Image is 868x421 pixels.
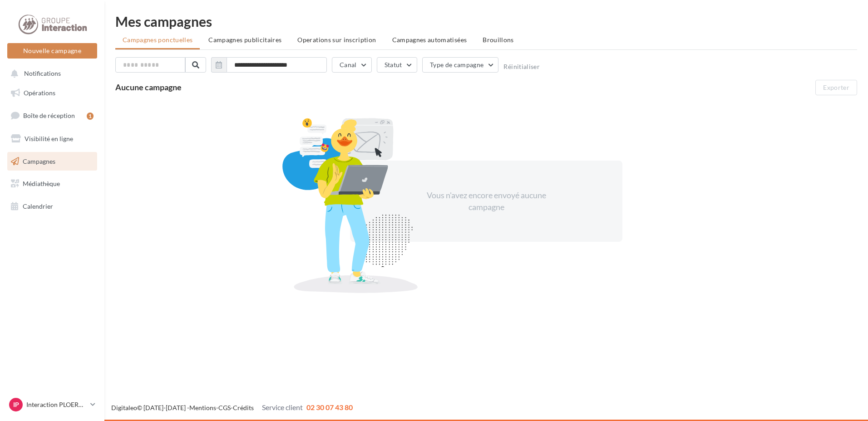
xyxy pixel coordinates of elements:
button: Statut [377,57,417,73]
a: CGS [218,404,231,411]
span: Visibilité en ligne [25,135,73,142]
a: Médiathèque [5,174,99,193]
a: Visibilité en ligne [5,129,99,148]
span: Opérations [24,89,55,97]
button: Exporter [815,80,857,95]
button: Type de campagne [422,57,499,73]
button: Réinitialiser [503,63,540,70]
button: Canal [332,57,372,73]
a: Crédits [233,404,254,411]
div: 1 [87,113,94,120]
span: Operations sur inscription [297,36,376,44]
a: Mentions [189,404,216,411]
a: IP Interaction PLOERMEL [7,396,97,413]
a: Digitaleo [111,404,137,411]
span: Calendrier [23,202,53,210]
span: Brouillons [483,36,514,44]
p: Interaction PLOERMEL [26,400,87,409]
span: 02 30 07 43 80 [306,403,353,411]
button: Nouvelle campagne [7,43,97,59]
span: Campagnes publicitaires [208,36,281,44]
a: Calendrier [5,197,99,216]
div: Vous n'avez encore envoyé aucune campagne [408,190,564,213]
a: Campagnes [5,152,99,171]
span: Médiathèque [23,180,60,187]
span: Aucune campagne [115,82,182,92]
span: Campagnes automatisées [392,36,467,44]
span: © [DATE]-[DATE] - - - [111,404,353,411]
a: Boîte de réception1 [5,106,99,125]
div: Mes campagnes [115,15,857,28]
span: Notifications [24,70,61,78]
span: Boîte de réception [23,112,75,119]
a: Opérations [5,83,99,103]
span: Campagnes [23,157,55,165]
span: IP [13,400,19,409]
span: Service client [262,403,303,411]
